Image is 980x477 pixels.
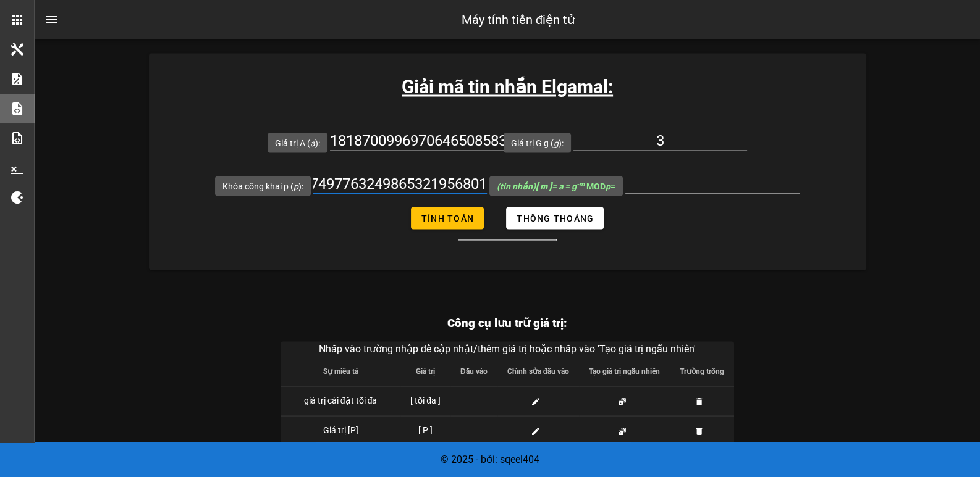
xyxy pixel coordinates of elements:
[410,396,441,405] font: [ tối đa ]
[507,367,569,375] font: Chỉnh sửa đầu vào
[680,367,724,375] font: Trường trống
[319,342,696,354] font: Nhấp vào trường nhập để cập nhật/thêm giá trị hoặc nhấp vào 'Tạo giá trị ngẫu nhiên'
[589,367,660,375] font: Tạo giá trị ngẫu nhiên
[294,181,298,191] font: p
[586,181,606,191] font: MOD
[421,213,474,223] font: Tính toán
[536,181,552,191] font: [ m ]
[400,356,450,386] th: Giá trị
[579,356,670,386] th: Tạo giá trị ngẫu nhiên
[275,138,310,147] font: Giá trị A (
[310,138,315,147] font: a
[323,425,358,435] font: Giá trị [P]
[441,454,539,465] font: © 2025 - bởi: sqeel404
[304,396,378,405] font: giá trị cài đặt tối đa
[577,180,585,188] font: -m
[460,367,488,375] font: Đầu vào
[552,181,577,191] font: = a = g
[506,207,604,229] button: Thông thoáng
[416,367,435,375] font: Giá trị
[402,76,613,97] font: Giải mã tin nhắn Elgamal:
[559,138,564,147] font: ):
[517,213,594,223] font: Thông thoáng
[497,356,579,386] th: Chỉnh sửa đầu vào
[554,138,559,147] font: g
[315,138,320,147] font: ):
[447,316,567,330] font: Công cụ lưu trữ giá trị:
[462,12,575,27] font: Máy tính tiền điện tử
[37,5,67,35] button: nav-menu-toggle
[298,181,303,191] font: ):
[418,425,433,435] font: [ P ]
[670,356,734,386] th: Trường trống
[497,181,536,191] font: (tin nhắn)
[450,356,497,386] th: Đầu vào
[511,138,554,147] font: Giá trị G g (
[222,181,294,191] font: Khóa công khai p (
[606,181,610,191] font: p
[411,207,484,229] button: Tính toán
[281,356,400,386] th: Sự miêu tả
[610,181,615,191] font: =
[323,367,358,375] font: Sự miêu tả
